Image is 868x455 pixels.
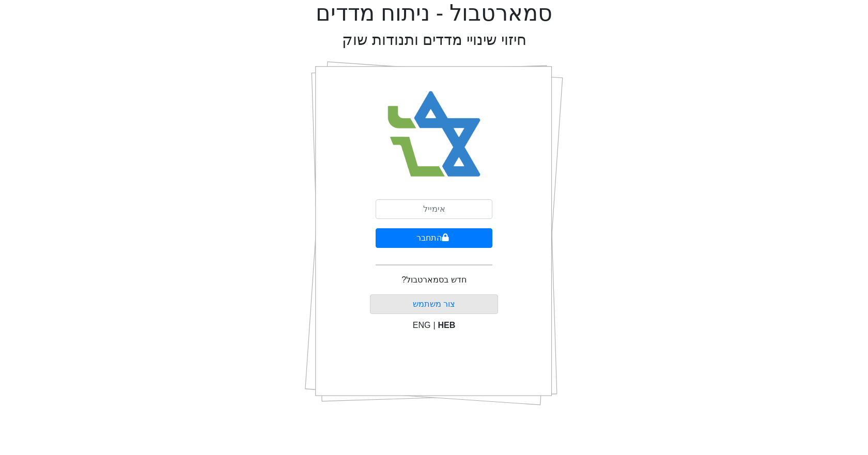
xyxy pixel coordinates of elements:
h2: חיזוי שינויי מדדים ותנודות שוק [342,31,526,49]
p: חדש בסמארטבול? [401,274,466,286]
span: HEB [438,321,456,330]
img: Smart Bull [378,77,490,191]
span: | [433,321,435,330]
button: התחבר [376,228,492,248]
a: צור משתמש [413,300,455,308]
button: צור משתמש [370,294,499,314]
input: אימייל [376,199,492,219]
span: ENG [413,321,431,330]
